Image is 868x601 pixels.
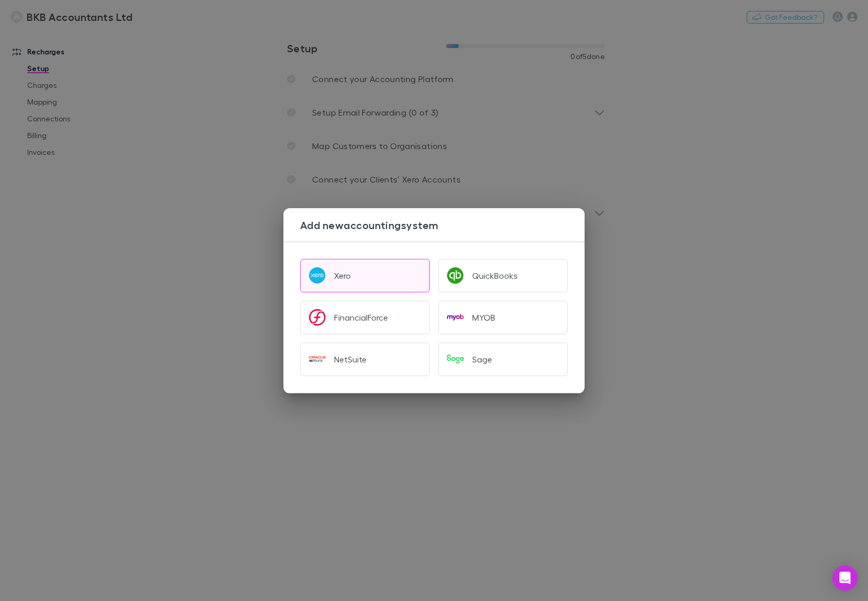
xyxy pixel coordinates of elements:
[447,267,464,284] img: QuickBooks's Logo
[832,565,858,591] div: Open Intercom Messenger
[300,219,585,231] h3: Add new accounting system
[309,267,326,284] img: Xero's Logo
[472,312,495,323] div: MYOB
[334,354,367,365] div: NetSuite
[447,351,464,368] img: Sage's Logo
[309,309,326,326] img: FinancialForce's Logo
[447,309,464,326] img: MYOB's Logo
[438,301,568,334] button: MYOB
[334,270,351,281] div: Xero
[309,351,326,368] img: NetSuite's Logo
[438,343,568,376] button: Sage
[472,354,492,365] div: Sage
[300,259,430,292] button: Xero
[438,259,568,292] button: QuickBooks
[472,270,518,281] div: QuickBooks
[334,312,388,323] div: FinancialForce
[300,301,430,334] button: FinancialForce
[300,343,430,376] button: NetSuite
